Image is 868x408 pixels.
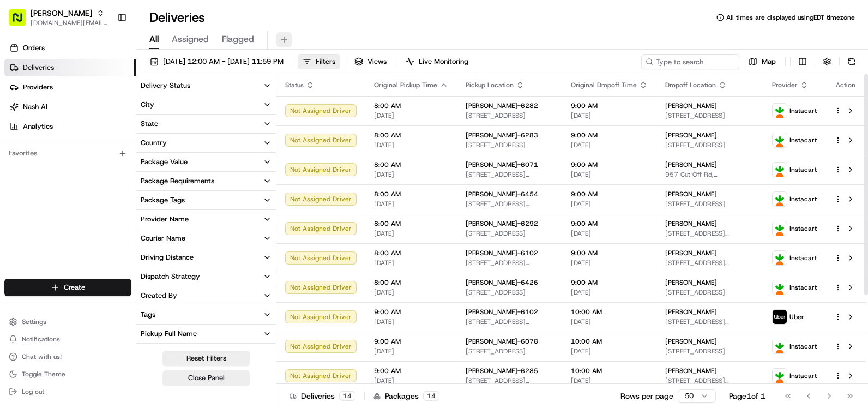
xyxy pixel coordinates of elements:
a: Providers [4,79,136,96]
span: 10:00 AM [571,337,648,346]
img: profile_instacart_ahold_partner.png [773,133,787,147]
span: 9:00 AM [571,278,648,287]
span: [PERSON_NAME] [665,249,717,257]
span: Instacart [789,136,817,145]
span: Instacart [789,371,817,380]
span: [STREET_ADDRESS] [466,229,553,238]
span: [PERSON_NAME] [665,367,717,375]
div: Driving Distance [141,253,194,262]
span: [STREET_ADDRESS][PERSON_NAME] [665,259,755,267]
span: 8:00 AM [374,101,448,110]
span: [STREET_ADDRESS] [665,288,755,297]
span: [DATE] [374,259,448,267]
span: Map [762,57,776,67]
span: [STREET_ADDRESS] [466,288,553,297]
div: Package Tags [141,195,185,205]
button: [PERSON_NAME] [31,8,92,19]
button: Package Requirements [136,172,276,190]
button: Dispatch Strategy [136,267,276,286]
span: [STREET_ADDRESS] [665,200,755,208]
button: Start new chat [185,107,198,121]
span: [DATE] [374,347,448,356]
div: Delivery Status [141,81,190,91]
div: Courier Name [141,233,185,243]
span: All times are displayed using EDT timezone [726,13,855,22]
button: Toggle Theme [4,367,131,382]
span: [STREET_ADDRESS][PERSON_NAME][PERSON_NAME] [466,170,553,179]
button: [PERSON_NAME][DOMAIN_NAME][EMAIL_ADDRESS][PERSON_NAME][DOMAIN_NAME] [4,4,113,31]
span: Assigned [172,33,209,46]
span: [PERSON_NAME] [665,190,717,199]
span: [DATE] [374,111,448,120]
button: Driving Distance [136,248,276,267]
span: [PERSON_NAME]-6071 [466,160,538,169]
button: Provider Name [136,210,276,229]
button: Views [349,54,391,69]
button: Country [136,134,276,152]
div: Tags [141,310,155,320]
span: [PERSON_NAME] [665,160,717,169]
input: Type to search [641,54,739,69]
a: Orders [4,39,136,57]
span: Flagged [222,33,254,46]
span: [STREET_ADDRESS][PERSON_NAME] [665,317,755,326]
div: Pickup Full Name [141,329,197,339]
div: 14 [339,391,355,401]
span: Original Dropoff Time [571,81,637,89]
img: profile_instacart_ahold_partner.png [773,280,787,295]
a: Deliveries [4,59,136,76]
button: Created By [136,286,276,305]
h1: Deliveries [149,9,205,26]
button: Live Monitoring [401,54,473,69]
span: Instacart [789,342,817,351]
span: 9:00 AM [374,337,448,346]
button: Notifications [4,332,131,347]
a: 💻API Documentation [88,154,179,173]
span: Pylon [108,185,132,193]
span: [STREET_ADDRESS] [665,111,755,120]
img: profile_instacart_ahold_partner.png [773,369,787,383]
button: Package Tags [136,191,276,209]
span: [DATE] [374,317,448,326]
span: [STREET_ADDRESS][PERSON_NAME] [466,200,553,208]
span: Instacart [789,165,817,174]
p: Welcome 👋 [11,44,198,61]
span: [DATE] [571,317,648,326]
span: Toggle Theme [22,370,65,379]
img: 1736555255976-a54dd68f-1ca7-489b-9aae-adbdc363a1c4 [11,104,31,124]
div: Packages [373,391,439,401]
button: Courier Name [136,229,276,248]
span: [PERSON_NAME]-6292 [466,219,538,228]
span: [STREET_ADDRESS][PERSON_NAME] [466,317,553,326]
button: Close Panel [162,370,250,386]
span: [PERSON_NAME] [665,101,717,110]
img: profile_instacart_ahold_partner.png [773,339,787,353]
span: 9:00 AM [571,249,648,257]
div: Provider Name [141,214,189,224]
span: [DATE] [571,259,648,267]
div: Action [834,81,857,89]
div: 📗 [11,159,20,168]
span: [PERSON_NAME] [665,131,717,140]
button: Filters [298,54,340,69]
span: 8:00 AM [374,278,448,287]
button: Chat with us! [4,349,131,364]
span: Instacart [789,224,817,233]
a: 📗Knowledge Base [7,154,88,173]
span: Notifications [22,335,60,344]
span: [DATE] [374,376,448,385]
span: Orders [23,43,45,53]
span: [STREET_ADDRESS] [466,141,553,149]
span: [DATE] [374,229,448,238]
span: [DATE] [571,141,648,149]
span: [PERSON_NAME]-6102 [466,308,538,316]
button: City [136,95,276,114]
span: Views [367,57,387,67]
span: Original Pickup Time [374,81,437,89]
span: 8:00 AM [374,131,448,140]
span: Settings [22,317,46,326]
span: 8:00 AM [374,219,448,228]
span: [DATE] [571,347,648,356]
img: profile_uber_ahold_partner.png [773,310,787,324]
button: [DATE] 12:00 AM - [DATE] 11:59 PM [145,54,288,69]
